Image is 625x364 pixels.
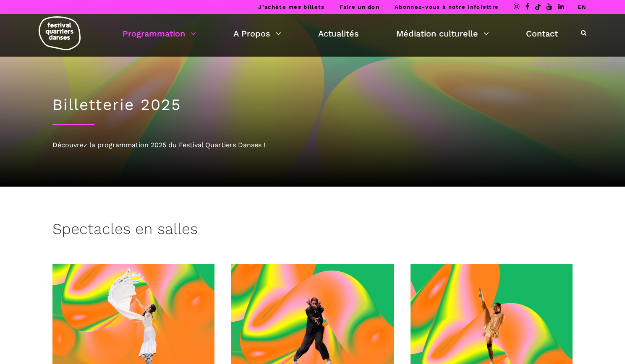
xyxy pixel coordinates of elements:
h1: Billetterie 2025 [52,96,573,114]
a: J’achète mes billets [258,4,324,10]
a: Programmation [123,26,196,41]
a: Actualités [318,26,359,41]
a: A Propos [233,26,281,41]
h3: Spectacles en salles [52,220,198,241]
a: Abonnez-vous à notre infolettre [395,4,499,10]
a: EN [578,4,586,10]
img: logo-fqd-med [39,16,81,50]
div: Découvrez la programmation 2025 du Festival Quartiers Danses ! [52,140,573,151]
a: Médiation culturelle [396,26,489,41]
a: Contact [526,26,558,41]
a: Faire un don [340,4,379,10]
